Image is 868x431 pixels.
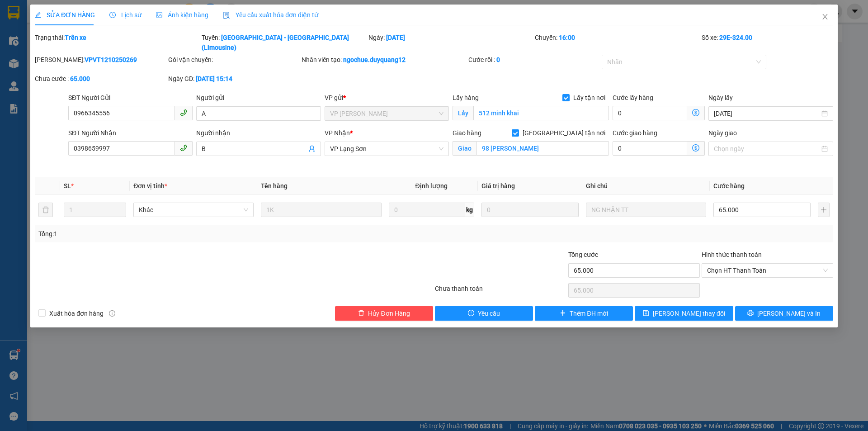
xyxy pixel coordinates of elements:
[481,182,515,189] span: Giá trị hàng
[708,94,733,101] label: Ngày lấy
[468,55,600,65] div: Cước rồi :
[196,93,321,103] div: Người gửi
[261,182,288,189] span: Tên hàng
[643,310,649,317] span: save
[38,229,335,239] div: Tổng: 1
[496,56,500,63] b: 0
[308,145,316,152] span: user-add
[586,203,706,217] input: Ghi Chú
[202,34,349,51] b: [GEOGRAPHIC_DATA] - [GEOGRAPHIC_DATA] (Limousine)
[139,203,248,217] span: Khác
[109,12,116,18] span: clock-circle
[714,144,819,154] input: Ngày giao
[559,34,575,41] b: 16:00
[453,106,473,120] span: Lấy
[46,308,107,318] span: Xuất hóa đơn hàng
[343,56,406,63] b: ngochue.duyquang12
[180,144,187,152] span: phone
[386,34,405,41] b: [DATE]
[468,310,474,317] span: exclamation-circle
[478,308,500,318] span: Yêu cầu
[692,109,699,116] span: dollar-circle
[368,308,410,318] span: Hủy Đơn Hàng
[821,13,829,20] span: close
[481,203,579,217] input: 0
[156,11,208,19] span: Ảnh kiện hàng
[325,93,449,103] div: VP gửi
[434,284,567,299] div: Chưa thanh toán
[613,94,653,101] label: Cước lấy hàng
[64,182,71,189] span: SL
[38,203,53,217] button: delete
[534,33,701,52] div: Chuyến:
[560,310,566,317] span: plus
[109,310,115,317] span: info-circle
[325,129,350,137] span: VP Nhận
[812,5,838,30] button: Close
[68,128,193,138] div: SĐT Người Nhận
[168,74,300,84] div: Ngày GD:
[476,141,609,156] input: Giao tận nơi
[708,129,737,137] label: Ngày giao
[570,308,608,318] span: Thêm ĐH mới
[196,128,321,138] div: Người nhận
[719,34,752,41] b: 29E-324.00
[613,141,687,156] input: Cước giao hàng
[35,55,166,65] div: [PERSON_NAME]:
[473,106,609,120] input: Lấy tận nơi
[35,11,95,19] span: SỬA ĐƠN HÀNG
[701,33,834,52] div: Số xe:
[358,310,364,317] span: delete
[156,12,162,18] span: picture
[613,106,687,120] input: Cước lấy hàng
[692,144,699,152] span: dollar-circle
[535,306,633,321] button: plusThêm ĐH mới
[714,109,819,118] input: Ngày lấy
[133,182,167,189] span: Đơn vị tính
[35,12,41,18] span: edit
[330,107,443,120] span: VP Minh Khai
[85,56,137,63] b: VPVT1210250269
[261,203,381,217] input: VD: Bàn, Ghế
[519,128,609,138] span: [GEOGRAPHIC_DATA] tận nơi
[453,129,481,137] span: Giao hàng
[653,308,725,318] span: [PERSON_NAME] thay đổi
[570,93,609,103] span: Lấy tận nơi
[335,306,433,321] button: deleteHủy Đơn Hàng
[568,251,598,258] span: Tổng cước
[302,55,467,65] div: Nhân viên tạo:
[747,310,754,317] span: printer
[453,94,479,101] span: Lấy hàng
[415,182,448,189] span: Định lượng
[201,33,368,52] div: Tuyến:
[68,93,193,103] div: SĐT Người Gửi
[613,129,657,137] label: Cước giao hàng
[713,182,745,189] span: Cước hàng
[180,109,187,116] span: phone
[70,75,90,82] b: 65.000
[707,264,828,277] span: Chọn HT Thanh Toán
[435,306,533,321] button: exclamation-circleYêu cầu
[196,75,232,82] b: [DATE] 15:14
[453,141,476,156] span: Giao
[635,306,733,321] button: save[PERSON_NAME] thay đổi
[65,34,86,41] b: Trên xe
[702,251,762,258] label: Hình thức thanh toán
[223,12,230,19] img: icon
[735,306,833,321] button: printer[PERSON_NAME] và In
[34,33,201,52] div: Trạng thái:
[35,74,166,84] div: Chưa cước :
[582,177,710,195] th: Ghi chú
[223,11,318,19] span: Yêu cầu xuất hóa đơn điện tử
[330,142,443,156] span: VP Lạng Sơn
[109,11,142,19] span: Lịch sử
[168,55,300,65] div: Gói vận chuyển:
[818,203,830,217] button: plus
[465,203,474,217] span: kg
[368,33,534,52] div: Ngày:
[757,308,821,318] span: [PERSON_NAME] và In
